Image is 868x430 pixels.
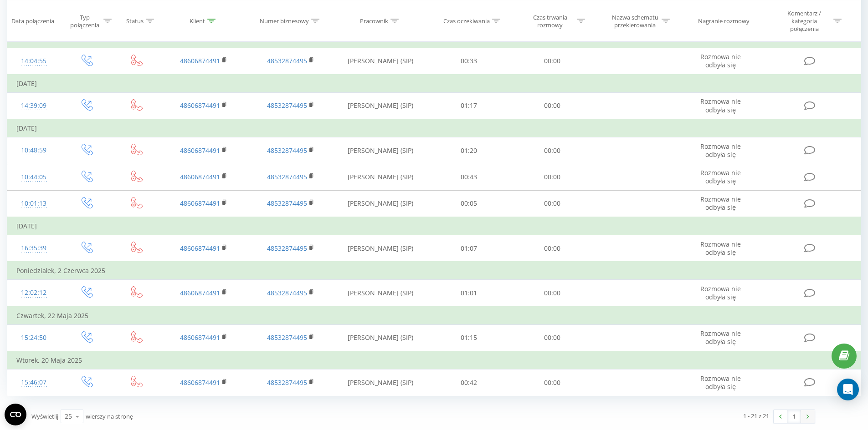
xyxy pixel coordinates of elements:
[511,324,594,351] td: 00:00
[334,369,427,396] td: [PERSON_NAME] (SIP)
[267,101,307,110] a: 48532874495
[837,379,859,400] div: Open Intercom Messenger
[7,351,861,369] td: Wtorek, 20 Maja 2025
[86,412,133,420] span: wierszy na stronę
[31,412,58,420] span: Wyświetlij
[427,324,511,351] td: 01:15
[743,411,769,420] div: 1 - 21 z 21
[267,172,307,181] a: 48532874495
[443,17,490,25] div: Czas oczekiwania
[427,164,511,190] td: 00:43
[334,324,427,351] td: [PERSON_NAME] (SIP)
[16,195,51,212] div: 10:01:13
[700,195,741,212] span: Rozmowa nie odbyła się
[778,10,831,33] div: Komentarz / kategoria połączenia
[190,17,205,25] div: Klient
[16,97,51,115] div: 14:39:09
[180,146,220,155] a: 48606874491
[16,239,51,257] div: 16:35:39
[700,168,741,185] span: Rozmowa nie odbyła się
[511,48,594,75] td: 00:00
[334,48,427,75] td: [PERSON_NAME] (SIP)
[7,217,861,235] td: [DATE]
[427,235,511,262] td: 01:07
[334,190,427,217] td: [PERSON_NAME] (SIP)
[700,52,741,69] span: Rozmowa nie odbyła się
[427,137,511,164] td: 01:20
[360,17,388,25] div: Pracownik
[334,235,427,262] td: [PERSON_NAME] (SIP)
[180,172,220,181] a: 48606874491
[267,199,307,207] a: 48532874495
[126,17,144,25] div: Status
[7,119,861,137] td: [DATE]
[267,244,307,253] a: 48532874495
[267,146,307,155] a: 48532874495
[700,142,741,159] span: Rozmowa nie odbyła się
[5,404,26,425] button: Open CMP widget
[700,240,741,257] span: Rozmowa nie odbyła się
[511,190,594,217] td: 00:00
[267,56,307,65] a: 48532874495
[180,378,220,387] a: 48606874491
[427,92,511,119] td: 01:17
[68,13,101,29] div: Typ połączenia
[16,374,51,391] div: 15:46:07
[11,17,54,25] div: Data połączenia
[7,262,861,280] td: Poniedziałek, 2 Czerwca 2025
[7,307,861,325] td: Czwartek, 22 Maja 2025
[180,244,220,253] a: 48606874491
[511,369,594,396] td: 00:00
[334,92,427,119] td: [PERSON_NAME] (SIP)
[511,137,594,164] td: 00:00
[511,280,594,307] td: 00:00
[526,13,575,29] div: Czas trwania rozmowy
[700,374,741,391] span: Rozmowa nie odbyła się
[334,137,427,164] td: [PERSON_NAME] (SIP)
[180,199,220,207] a: 48606874491
[267,288,307,297] a: 48532874495
[16,52,51,70] div: 14:04:55
[180,333,220,342] a: 48606874491
[511,235,594,262] td: 00:00
[180,288,220,297] a: 48606874491
[16,142,51,159] div: 10:48:59
[180,56,220,65] a: 48606874491
[267,333,307,342] a: 48532874495
[700,329,741,346] span: Rozmowa nie odbyła się
[511,164,594,190] td: 00:00
[16,284,51,302] div: 12:02:12
[511,92,594,119] td: 00:00
[611,13,659,29] div: Nazwa schematu przekierowania
[427,280,511,307] td: 01:01
[16,168,51,186] div: 10:44:05
[334,280,427,307] td: [PERSON_NAME] (SIP)
[700,284,741,301] span: Rozmowa nie odbyła się
[334,164,427,190] td: [PERSON_NAME] (SIP)
[698,17,750,25] div: Nagranie rozmowy
[65,412,72,421] div: 25
[427,48,511,75] td: 00:33
[260,17,309,25] div: Numer biznesowy
[427,190,511,217] td: 00:05
[267,378,307,387] a: 48532874495
[787,410,801,423] a: 1
[180,101,220,110] a: 48606874491
[16,329,51,347] div: 15:24:50
[427,369,511,396] td: 00:42
[7,75,861,93] td: [DATE]
[700,97,741,114] span: Rozmowa nie odbyła się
